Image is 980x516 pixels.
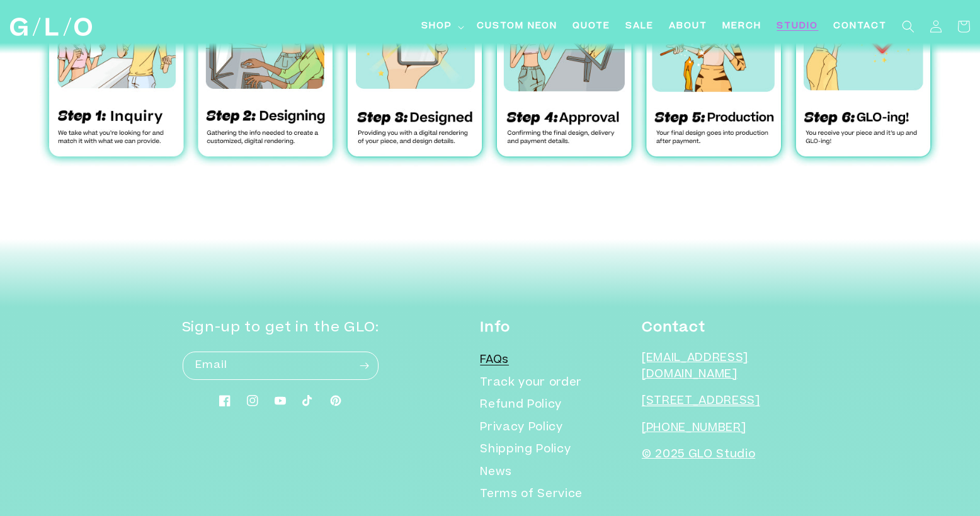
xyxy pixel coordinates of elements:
[618,13,661,41] a: SALE
[469,13,565,41] a: Custom Neon
[642,351,799,383] p: [EMAIL_ADDRESS][DOMAIN_NAME]
[753,340,980,516] iframe: Chat Widget
[573,20,610,33] span: Quote
[480,353,509,372] a: FAQs
[769,13,826,41] a: Studio
[477,20,557,33] span: Custom Neon
[777,20,818,33] span: Studio
[183,352,379,380] input: Email
[480,484,583,507] a: Terms of Service
[182,318,379,338] h2: Sign-up to get in the GLO:
[894,13,922,40] summary: Search
[480,439,571,462] a: Shipping Policy
[421,20,452,33] span: Shop
[642,321,705,335] strong: Contact
[826,13,894,41] a: Contact
[480,372,582,395] a: Track your order
[480,394,562,417] a: Refund Policy
[715,13,769,41] a: Merch
[642,396,760,407] a: [STREET_ADDRESS]
[669,20,707,33] span: About
[480,462,512,484] a: News
[625,20,654,33] span: SALE
[642,421,799,437] p: [PHONE_NUMBER]
[480,321,510,335] strong: Info
[414,13,469,41] summary: Shop
[565,13,618,41] a: Quote
[10,18,92,36] img: GLO Studio
[722,20,761,33] span: Merch
[351,351,379,381] button: Subscribe
[661,13,715,41] a: About
[5,13,96,41] a: GLO Studio
[833,20,887,33] span: Contact
[480,417,562,440] a: Privacy Policy
[642,447,799,464] p: © 2025 GLO Studio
